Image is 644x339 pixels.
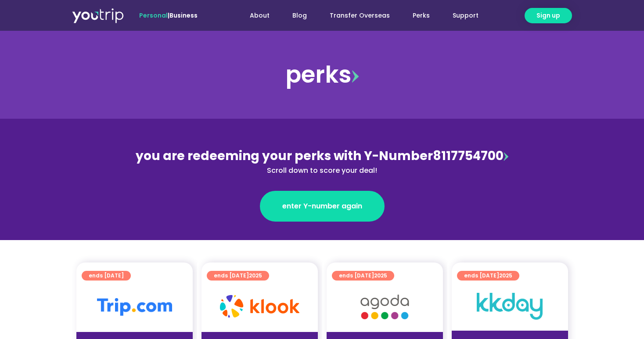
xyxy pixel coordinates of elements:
[499,272,512,279] span: 2025
[457,271,519,281] a: ends [DATE]2025
[132,165,513,176] div: Scroll down to score your deal!
[132,147,513,176] div: 8117754700
[249,272,262,279] span: 2025
[139,11,198,20] span: |
[525,8,572,23] a: Sign up
[332,271,394,281] a: ends [DATE]2025
[169,11,198,20] a: Business
[260,191,385,222] a: enter Y-number again
[282,201,362,211] span: enter Y-number again
[536,11,560,20] span: Sign up
[318,7,401,24] a: Transfer Overseas
[339,271,387,281] span: ends [DATE]
[207,271,269,281] a: ends [DATE]2025
[401,7,441,24] a: Perks
[89,271,124,281] span: ends [DATE]
[441,7,490,24] a: Support
[136,147,433,164] span: you are redeeming your perks with Y-Number
[374,272,387,279] span: 2025
[281,7,318,24] a: Blog
[238,7,281,24] a: About
[221,7,490,24] nav: Menu
[82,271,131,281] a: ends [DATE]
[139,11,168,20] span: Personal
[464,271,512,281] span: ends [DATE]
[214,271,262,281] span: ends [DATE]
